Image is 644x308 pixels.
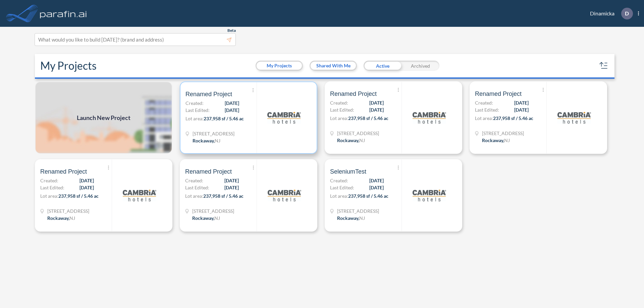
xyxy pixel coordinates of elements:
span: Created: [40,177,58,184]
div: Rockaway, NJ [337,137,365,144]
span: [DATE] [514,99,529,106]
span: 237,958 sf / 5.46 ac [348,115,388,121]
img: add [35,81,172,154]
img: logo [413,179,446,212]
span: 321 Mt Hope Ave [337,207,379,214]
span: Lot area: [185,193,203,199]
span: Renamed Project [185,90,232,98]
span: Created: [185,100,204,107]
span: [DATE] [225,100,239,107]
img: logo [268,179,301,212]
span: Rockaway , [337,215,359,221]
span: 237,958 sf / 5.46 ac [348,193,388,199]
img: logo [557,101,591,134]
span: NJ [359,137,365,143]
div: Rockaway, NJ [337,214,365,222]
span: 321 Mt Hope Ave [337,130,379,137]
span: 237,958 sf / 5.46 ac [58,193,99,199]
span: Renamed Project [330,90,377,98]
span: [DATE] [369,99,384,106]
span: Created: [475,99,493,106]
p: D [625,10,629,16]
span: [DATE] [225,107,239,114]
button: My Projects [257,62,302,70]
span: NJ [69,215,75,221]
span: [DATE] [224,177,239,184]
span: NJ [215,138,220,143]
span: Last Edited: [475,106,499,113]
div: Active [364,61,401,71]
span: Lot area: [40,193,58,199]
span: Lot area: [475,115,493,121]
span: [DATE] [369,184,384,191]
span: Lot area: [330,193,348,199]
span: [DATE] [514,106,529,113]
span: Beta [227,28,236,33]
span: Renamed Project [40,168,87,176]
span: [DATE] [369,106,384,113]
span: 237,958 sf / 5.46 ac [493,115,533,121]
span: SeleniumTest [330,168,366,176]
span: Renamed Project [475,90,522,98]
img: logo [39,7,88,20]
span: Lot area: [330,115,348,121]
img: logo [123,179,156,212]
span: 237,958 sf / 5.46 ac [204,116,244,121]
span: Last Edited: [330,106,354,113]
span: [DATE] [79,184,94,191]
span: Rockaway , [193,138,215,143]
span: Rockaway , [192,215,214,221]
div: Rockaway, NJ [482,137,510,144]
span: Rockaway , [337,137,359,143]
div: Rockaway, NJ [193,137,220,144]
img: logo [413,101,446,134]
a: Launch New Project [35,81,172,154]
div: Archived [401,61,439,71]
span: [DATE] [224,184,239,191]
div: Dinamicka [580,8,639,19]
button: Shared With Me [311,62,356,70]
img: logo [267,101,301,134]
span: NJ [214,215,220,221]
span: Rockaway , [47,215,69,221]
div: Rockaway, NJ [47,214,75,222]
span: Last Edited: [330,184,354,191]
span: [DATE] [369,177,384,184]
span: Renamed Project [185,168,232,176]
span: Created: [185,177,203,184]
h2: My Projects [40,59,97,72]
span: Last Edited: [185,107,210,114]
span: 321 Mt Hope Ave [482,130,524,137]
span: Created: [330,177,348,184]
span: Rockaway , [482,137,504,143]
span: Lot area: [185,116,204,121]
span: 321 Mt Hope Ave [192,207,234,214]
div: Rockaway, NJ [192,214,220,222]
span: NJ [359,215,365,221]
button: sort [598,60,609,71]
span: [DATE] [79,177,94,184]
span: NJ [504,137,510,143]
span: Created: [330,99,348,106]
span: 237,958 sf / 5.46 ac [203,193,244,199]
span: 321 Mt Hope Ave [47,207,89,214]
span: Launch New Project [77,113,130,122]
span: Last Edited: [40,184,64,191]
span: Last Edited: [185,184,209,191]
span: 321 Mt Hope Ave [193,130,234,137]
